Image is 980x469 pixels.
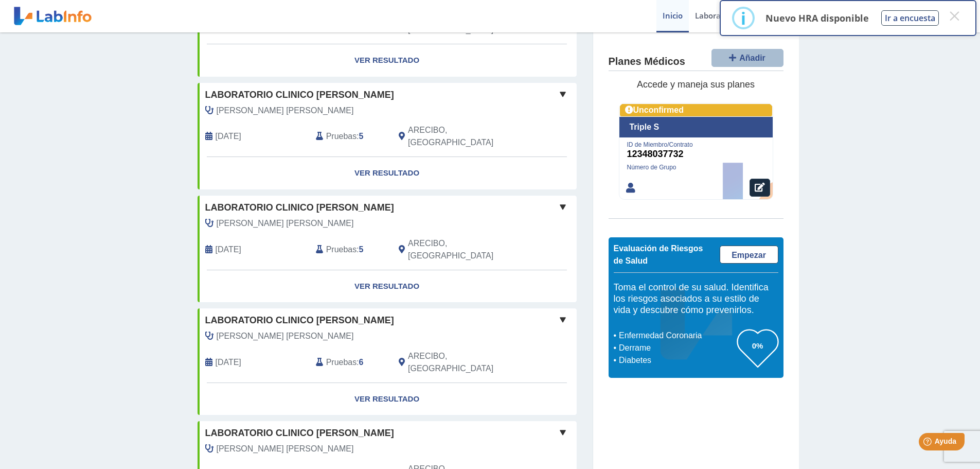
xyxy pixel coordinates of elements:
[739,54,765,62] span: Añadir
[308,124,391,149] div: :
[711,49,783,67] button: Añadir
[616,354,737,367] li: Diabetes
[408,350,522,375] span: ARECIBO, PR
[205,88,394,102] span: Laboratorio Clinico [PERSON_NAME]
[614,283,778,316] h5: Toma el control de su salud. Identifica los riesgos asociados a su estilo de vida y descubre cómo...
[217,443,354,455] span: Rivera Riestra, Victor
[737,339,778,352] h3: 0%
[881,10,939,26] button: Ir a encuesta
[637,80,755,90] span: Accede y maneja sus planes
[326,356,357,369] span: Pruebas
[732,251,766,259] span: Empezar
[326,130,357,143] span: Pruebas
[945,7,964,25] button: Close this dialog
[359,245,364,254] b: 5
[198,383,577,415] a: Ver Resultado
[217,105,354,117] span: Rivera Riestra, Victor
[614,244,703,265] span: Evaluación de Riesgos de Salud
[408,124,522,149] span: ARECIBO, PR
[888,429,969,458] iframe: Help widget launcher
[408,237,522,262] span: ARECIBO, PR
[326,244,357,256] span: Pruebas
[765,12,869,24] p: Nuevo HRA disponible
[359,358,364,367] b: 6
[720,246,778,264] a: Empezar
[216,130,241,143] span: 2023-12-07
[198,157,577,189] a: Ver Resultado
[217,217,354,230] span: Rivera Riestra, Victor
[205,426,394,440] span: Laboratorio Clinico [PERSON_NAME]
[359,132,364,141] b: 5
[205,314,394,327] span: Laboratorio Clinico [PERSON_NAME]
[609,56,685,68] h4: Planes Médicos
[198,44,577,77] a: Ver Resultado
[198,270,577,303] a: Ver Resultado
[308,350,391,375] div: :
[216,356,241,369] span: 2023-08-17
[741,9,746,27] div: i
[205,201,394,215] span: Laboratorio Clinico [PERSON_NAME]
[616,329,737,342] li: Enfermedad Coronaria
[217,330,354,342] span: Rivera Riestra, Victor
[216,244,241,256] span: 2023-11-02
[308,237,391,262] div: :
[616,342,737,354] li: Derrame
